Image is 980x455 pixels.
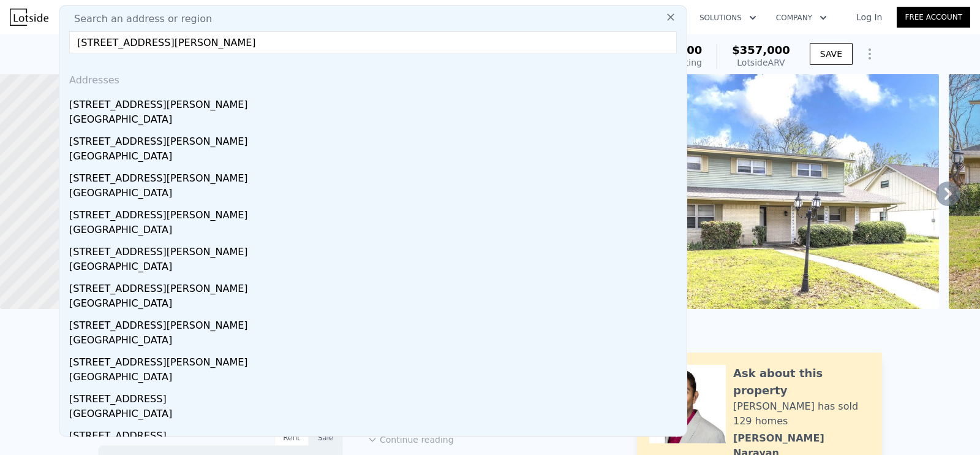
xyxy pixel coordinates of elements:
img: Sale: 157963780 Parcel: 112680690 [560,74,939,309]
div: Ask about this property [733,365,870,399]
div: [GEOGRAPHIC_DATA] [69,223,682,240]
div: [STREET_ADDRESS][PERSON_NAME] [69,203,682,223]
div: [GEOGRAPHIC_DATA] [69,296,682,313]
span: $357,000 [732,44,790,56]
div: [STREET_ADDRESS] [69,424,682,443]
button: Continue reading [367,434,454,446]
button: SAVE [810,43,853,65]
div: [GEOGRAPHIC_DATA] [69,149,682,166]
div: Addresses [64,63,682,93]
button: Company [766,7,837,29]
div: [STREET_ADDRESS][PERSON_NAME] [69,277,682,296]
div: [STREET_ADDRESS] [69,387,682,407]
div: [STREET_ADDRESS][PERSON_NAME] [69,313,682,333]
div: [STREET_ADDRESS][PERSON_NAME] [69,350,682,370]
button: Solutions [690,7,766,29]
a: Log In [842,11,897,23]
a: Free Account [897,7,970,28]
div: [GEOGRAPHIC_DATA] [69,370,682,387]
div: [STREET_ADDRESS][PERSON_NAME] [69,166,682,186]
div: [GEOGRAPHIC_DATA] [69,186,682,203]
input: Enter an address, city, region, neighborhood or zip code [69,31,677,53]
div: [GEOGRAPHIC_DATA] [69,333,682,350]
div: Lotside ARV [732,56,790,69]
div: [PERSON_NAME] has sold 129 homes [733,399,870,429]
span: Search an address or region [64,12,212,26]
div: Sale [309,430,343,446]
button: Show Options [858,42,882,66]
div: [GEOGRAPHIC_DATA] [69,112,682,129]
div: [GEOGRAPHIC_DATA] [69,259,682,277]
div: Rent [274,430,309,446]
div: [STREET_ADDRESS][PERSON_NAME] [69,93,682,112]
img: Lotside [10,9,48,26]
div: [STREET_ADDRESS][PERSON_NAME] [69,129,682,149]
div: [GEOGRAPHIC_DATA] [69,407,682,424]
div: [STREET_ADDRESS][PERSON_NAME] [69,240,682,259]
